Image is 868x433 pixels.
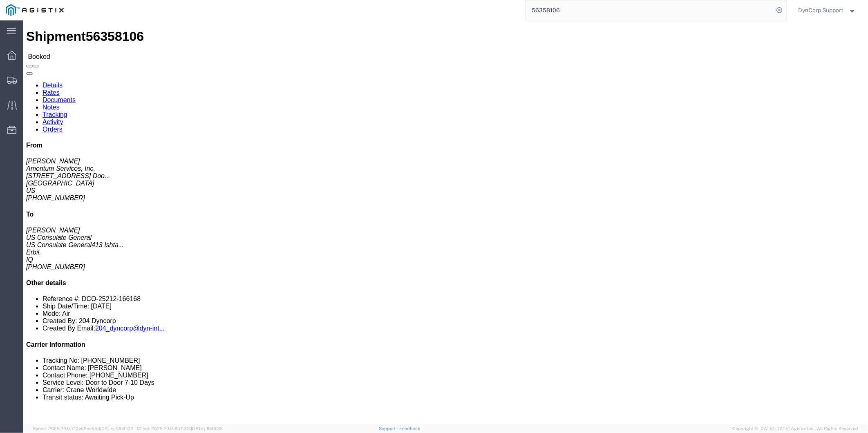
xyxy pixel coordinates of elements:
[191,426,223,431] span: [DATE] 10:16:38
[526,0,774,20] input: Search for shipment number, reference number
[399,426,420,431] a: Feedback
[23,20,868,424] iframe: FS Legacy Container
[379,426,399,431] a: Support
[798,5,857,15] button: DynCorp Support
[137,426,223,431] span: Client: 2025.20.0-8b113f4
[732,425,858,432] span: Copyright © [DATE]-[DATE] Agistix Inc., All Rights Reserved
[799,6,843,15] span: DynCorp Support
[6,4,64,16] img: logo
[33,426,133,431] span: Server: 2025.20.0-710e05ee653
[100,426,133,431] span: [DATE] 09:51:04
